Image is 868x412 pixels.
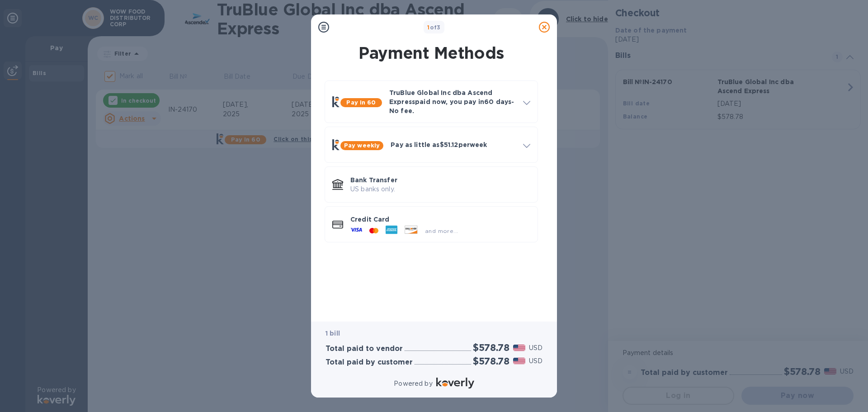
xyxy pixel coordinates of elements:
b: of 3 [427,24,441,31]
p: Pay as little as $51.12 per week [391,140,516,149]
p: Credit Card [350,215,530,224]
h3: Total paid by customer [325,358,413,367]
img: Logo [436,378,474,388]
img: USD [513,358,525,364]
p: USD [529,343,542,353]
span: 1 [427,24,429,31]
p: TruBlue Global Inc dba Ascend Express paid now, you pay in 60 days - No fee. [389,88,516,115]
b: Pay in 60 [346,99,376,106]
h1: Payment Methods [323,43,540,62]
p: Bank Transfer [350,175,530,185]
p: US banks only. [350,185,530,194]
h2: $578.78 [473,355,509,367]
p: USD [529,356,542,366]
b: Pay weekly [344,142,380,149]
span: and more... [425,227,458,234]
h2: $578.78 [473,342,509,353]
p: Powered by [394,379,432,388]
h3: Total paid to vendor [325,345,403,353]
b: 1 bill [325,330,340,337]
img: USD [513,345,525,351]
